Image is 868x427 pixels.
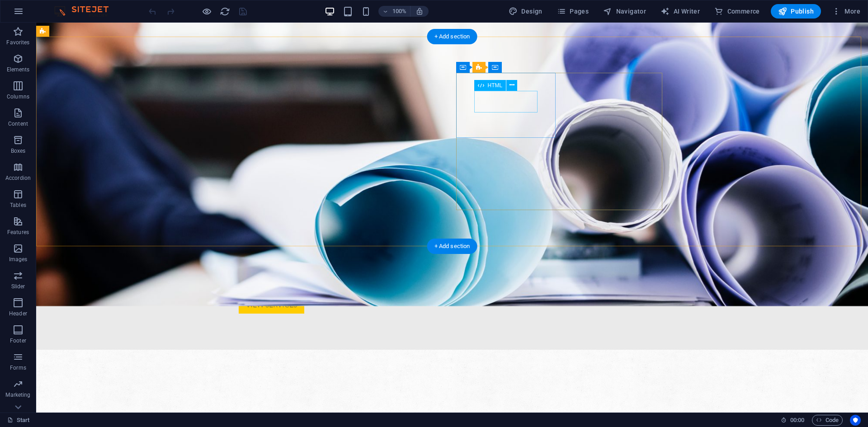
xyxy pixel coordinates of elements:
[219,6,230,17] button: reload
[714,7,760,16] span: Commerce
[201,6,212,17] button: Click here to leave preview mode and continue editing
[11,283,25,290] p: Slider
[7,66,30,73] p: Elements
[790,415,804,426] span: 00 00
[505,4,546,19] button: Design
[660,7,700,16] span: AI Writer
[427,239,477,254] div: + Add section
[557,7,589,16] span: Pages
[8,120,28,127] p: Content
[9,256,28,263] p: Images
[488,83,503,88] span: HTML
[415,7,424,15] i: On resize automatically adjust zoom level to fit chosen device.
[10,337,26,344] p: Footer
[7,93,29,100] p: Columns
[711,4,764,19] button: Commerce
[771,4,821,19] button: Publish
[378,6,410,17] button: 100%
[657,4,703,19] button: AI Writer
[392,6,406,17] h6: 100%
[816,415,839,426] span: Code
[778,7,814,16] span: Publish
[9,310,27,317] p: Header
[603,7,646,16] span: Navigator
[781,415,805,426] h6: Session time
[220,6,230,17] i: Reload page
[11,147,26,155] p: Boxes
[52,6,120,17] img: Editor Logo
[832,7,860,16] span: More
[5,391,30,399] p: Marketing
[828,4,864,19] button: More
[509,7,542,16] span: Design
[10,364,26,371] p: Forms
[5,174,31,182] p: Accordion
[812,415,843,426] button: Code
[797,417,798,423] span: :
[553,4,592,19] button: Pages
[599,4,650,19] button: Navigator
[7,229,29,236] p: Features
[505,4,546,19] div: Design (Ctrl+Alt+Y)
[7,415,30,426] a: Click to cancel selection. Double-click to open Pages
[427,29,477,44] div: + Add section
[10,202,26,209] p: Tables
[6,39,29,46] p: Favorites
[850,415,861,426] button: Usercentrics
